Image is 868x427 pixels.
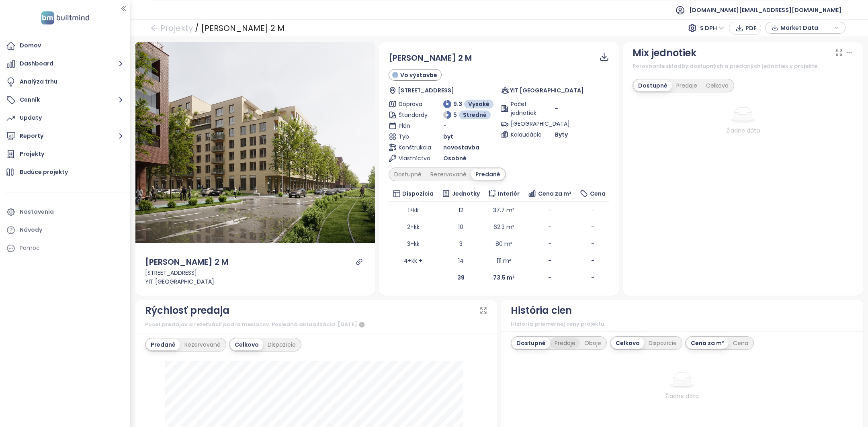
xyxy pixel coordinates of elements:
a: Návody [4,222,126,238]
a: Projekty [4,146,126,162]
td: 3+kk [389,235,438,252]
div: / [195,21,199,35]
td: 80 m² [484,235,524,252]
div: Pomoc [20,243,40,253]
span: Vo výstavbe [400,71,437,80]
div: Predaje [672,80,702,91]
td: 1+kk [389,202,438,219]
div: Analýza trhu [20,77,57,87]
div: Budúce projekty [20,167,68,177]
span: [DOMAIN_NAME][EMAIL_ADDRESS][DOMAIN_NAME] [689,0,841,20]
span: Byty [555,130,568,139]
span: PDF [745,24,757,33]
span: Interiér [498,189,520,198]
div: Celkovo [702,80,733,91]
span: 5 [453,110,457,119]
div: Dostupné [634,80,672,91]
span: Typ [399,132,426,141]
span: - [591,257,594,265]
span: [STREET_ADDRESS] [398,86,454,95]
button: PDF [729,22,761,35]
span: byt [443,132,453,141]
span: Štandardy [399,110,426,119]
div: Rýchlosť predaja [145,303,229,318]
span: Počet jednotiek [511,100,538,117]
button: Reporty [4,128,126,144]
span: Osobné [443,154,467,163]
span: novostavba [443,143,479,152]
td: 10 [438,219,484,235]
a: Nastavenia [4,204,126,220]
span: Market Data [780,22,832,34]
td: 111 m² [484,252,524,269]
span: Doprava [399,100,426,108]
div: Rezervované [180,339,225,350]
div: YIT [GEOGRAPHIC_DATA] [145,277,366,286]
span: S DPH [700,22,724,34]
div: Porovnanie skladby dostupných a predaných jednotiek v projekte. [633,62,853,70]
a: Domov [4,38,126,54]
td: 2+kk [389,219,438,235]
div: [PERSON_NAME] 2 M [145,256,228,268]
a: Budúce projekty [4,164,126,180]
div: Dispozície [263,339,300,350]
span: - [548,206,551,214]
div: Dostupné [390,169,426,180]
span: Vlastníctvo [399,154,426,163]
div: Počet predajov a rezervácií podľa mesiacov. Posledná aktualizácia: [DATE] [145,320,488,330]
button: Dashboard [4,56,126,72]
div: Projekty [20,149,44,159]
td: 37.7 m² [484,202,524,219]
a: arrow-left Projekty [150,21,193,35]
img: logo [39,10,92,26]
span: [PERSON_NAME] 2 M [389,52,472,64]
span: - [548,257,551,265]
b: - [591,274,594,282]
span: Kolaudácia [511,130,538,139]
td: 4+kk + [389,252,438,269]
div: História cien [511,303,572,318]
a: Analýza trhu [4,74,126,90]
a: Updaty [4,110,126,126]
div: Oboje [580,337,606,349]
div: Dostupné [512,337,550,349]
a: link [356,258,363,266]
button: Cenník [4,92,126,108]
span: Stredné [463,110,487,119]
span: Cena za m² [538,189,571,198]
span: Plán [399,121,426,130]
span: - [591,206,594,214]
div: Dispozície [644,337,681,349]
div: Mix jednotiek [633,45,696,61]
div: Rezervované [426,169,471,180]
span: Jednotky [452,189,480,198]
span: [GEOGRAPHIC_DATA] [511,119,538,128]
div: Žiadne dáta [534,392,830,400]
div: Predané [146,339,180,350]
span: - [591,223,594,231]
div: Updaty [20,113,42,123]
b: 39 [457,274,465,282]
td: 12 [438,202,484,219]
div: História priemernej ceny projektu. [511,320,854,328]
span: - [548,223,551,231]
span: Dispozícia [402,189,434,198]
span: - [591,240,594,248]
div: Pomoc [4,240,126,256]
td: 62.3 m² [484,219,524,235]
div: Predaje [550,337,580,349]
div: Žiadne dáta [633,126,853,135]
span: - [443,121,446,130]
div: Celkovo [611,337,644,349]
b: - [548,274,551,282]
div: Cena za m² [686,337,729,349]
div: Nastavenia [20,207,54,217]
span: arrow-left [150,24,158,32]
div: Domov [20,41,41,51]
span: Konštrukcia [399,143,426,152]
div: Cena [729,337,753,349]
span: - [555,120,558,128]
td: 14 [438,252,484,269]
div: [PERSON_NAME] 2 M [201,21,285,35]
